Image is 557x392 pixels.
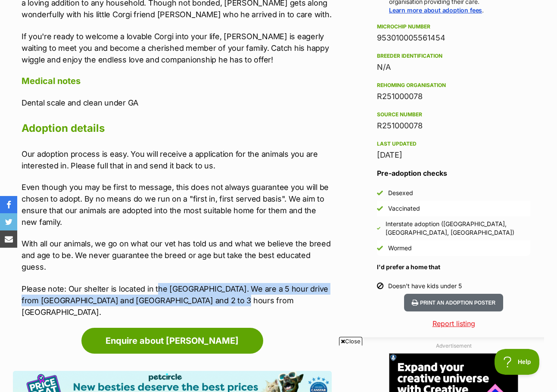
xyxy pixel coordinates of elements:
[377,140,530,147] div: Last updated
[377,90,530,103] div: R251000078
[22,283,332,318] p: Please note: Our shelter is located in the [GEOGRAPHIC_DATA]. We are a 5 hour drive from [GEOGRAP...
[377,190,383,196] img: Yes
[363,318,544,329] a: Report listing
[5,77,125,86] div: Access a property fund with regular income and capital growth potential over the long-term.
[62,99,113,103] span: Sponsored by
[404,294,503,311] button: Print an adoption poster
[377,32,530,44] div: 953010005561454
[377,61,530,73] div: N/A
[377,205,383,212] img: Yes
[495,349,540,375] iframe: Help Scout Beacon - Open
[339,337,362,345] span: Close
[377,82,530,89] div: Rehoming organisation
[22,97,332,109] p: Dental scale and clean under GA
[89,99,113,103] b: Charter Hall
[386,220,530,237] div: Interstate adoption ([GEOGRAPHIC_DATA], [GEOGRAPHIC_DATA], [GEOGRAPHIC_DATA])
[22,119,332,138] h2: Adoption details
[377,120,530,132] div: R251000078
[0,0,129,86] a: Charter Hall Direct Office Fund is now openAccess a property fund with regular income and capital...
[70,349,488,388] iframe: Advertisement
[22,31,332,65] p: If you're ready to welcome a lovable Corgi into your life, [PERSON_NAME] is eagerly waiting to me...
[377,111,530,118] div: Source number
[22,148,332,171] p: Our adoption process is easy. You will receive a application for the animals you are interested i...
[377,227,380,230] img: Yes
[3,68,125,75] div: Charter Hall Direct Office Fund is now open
[81,328,263,354] a: Enquire about [PERSON_NAME]
[377,53,530,59] div: Breeder identification
[377,263,530,271] h4: I'd prefer a home that
[388,282,462,290] div: Doesn't have kids under 5
[388,204,420,213] div: Vaccinated
[121,1,128,8] img: consumer-privacy-logo.png
[22,75,332,87] h4: Medical notes
[389,6,482,14] a: Learn more about adoption fees
[1,1,8,8] img: consumer-privacy-logo.png
[388,244,412,252] div: Wormed
[121,1,129,8] a: Privacy Notification
[377,245,383,251] img: Yes
[22,181,332,228] p: Even though you may be first to message, this does not always guarantee you will be chosen to ado...
[388,189,413,197] div: Desexed
[22,238,332,273] p: With all our animals, we go on what our vet has told us and what we believe the breed and age to ...
[120,0,128,7] img: iconc.png
[377,149,530,161] div: [DATE]
[115,96,126,106] img: Jf3gkI7fj_DfG_Rv0gIEtgDIM300x300.png
[377,23,530,30] div: Microchip number
[377,168,530,178] h3: Pre-adoption checks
